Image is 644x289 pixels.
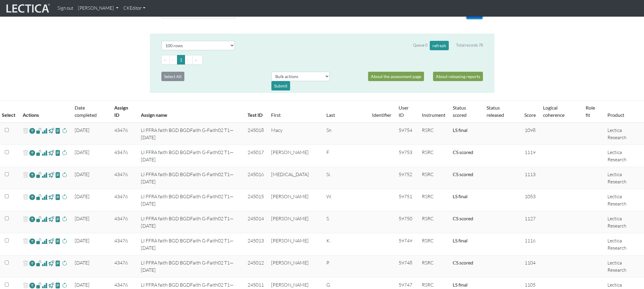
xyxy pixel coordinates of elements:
button: Select All [161,72,184,81]
td: RSRC [418,255,449,278]
td: RSRC [418,167,449,189]
td: 245014 [244,211,267,233]
div: Queue 0 Total records 78 [413,41,483,50]
a: Score [524,112,536,118]
span: view [48,282,54,289]
span: Analyst score [42,282,47,289]
td: Lectica Research [604,211,644,233]
td: [DATE] [71,145,111,167]
a: Instrument [422,112,445,118]
a: Reopen [29,193,35,202]
span: rescore [62,149,67,156]
a: Reopen [29,149,35,157]
span: view [48,171,54,178]
td: S. [323,211,368,233]
td: 245012 [244,255,267,278]
a: Date completed [75,105,97,118]
td: P. [323,255,368,278]
span: Analyst score [42,238,47,245]
a: Completed = assessment has been completed; CS scored = assessment has been CLAS scored; LS scored... [453,260,473,265]
a: First [271,112,281,118]
a: [PERSON_NAME] [76,2,121,14]
a: Reopen [29,171,35,179]
td: 245016 [244,167,267,189]
span: 1116 [525,238,536,244]
td: [PERSON_NAME] [267,255,323,278]
a: About releasing reports [433,72,483,81]
a: Status released [487,105,504,118]
td: 43476 [111,123,137,145]
th: Assign name [137,100,244,123]
td: 43476 [111,167,137,189]
a: Status scored [453,105,467,118]
a: Sign out [55,2,76,14]
td: 245018 [244,123,267,145]
span: view [36,282,42,289]
a: Reopen [29,215,35,224]
span: view [55,260,61,267]
span: rescore [62,127,67,134]
td: K. [323,233,368,255]
span: view [48,238,54,245]
td: Lectica Research [604,167,644,189]
td: W. [323,189,368,211]
td: 59751 [395,189,418,211]
span: Analyst score [42,260,47,267]
td: 59750 [395,211,418,233]
span: 1053 [525,193,536,199]
td: RSRC [418,145,449,167]
span: view [55,149,61,156]
a: Last [326,112,335,118]
button: refresh [430,41,449,50]
td: LI FFRA faith BGD BGDFaith G-Faith02 T1—[DATE] [137,123,244,145]
span: rescore [62,171,67,179]
span: view [55,127,61,134]
a: Role fit [586,105,595,118]
td: [DATE] [71,255,111,278]
td: 59753 [395,145,418,167]
td: LI FFRA faith BGD BGDFaith G-Faith02 T1—[DATE] [137,145,244,167]
a: Completed = assessment has been completed; CS scored = assessment has been CLAS scored; LS scored... [453,215,473,221]
td: [PERSON_NAME] [267,189,323,211]
td: 59749 [395,233,418,255]
span: delete [23,149,28,157]
span: view [55,238,61,245]
td: Macy [267,123,323,145]
td: 43476 [111,233,137,255]
span: view [36,171,42,178]
td: LI FFRA faith BGD BGDFaith G-Faith02 T1—[DATE] [137,211,244,233]
td: 59752 [395,167,418,189]
a: Logical coherence [543,105,565,118]
span: view [48,149,54,156]
a: Reopen [29,237,35,246]
th: Assign ID [111,100,137,123]
a: User ID [399,105,409,118]
td: [DATE] [71,123,111,145]
span: rescore [62,260,67,267]
span: view [36,149,42,156]
span: 1127 [525,215,536,222]
td: LI FFRA faith BGD BGDFaith G-Faith02 T1—[DATE] [137,167,244,189]
a: Completed = assessment has been completed; CS scored = assessment has been CLAS scored; LS scored... [453,238,468,243]
span: delete [23,126,28,135]
td: LI FFRA faith BGD BGDFaith G-Faith02 T1—[DATE] [137,189,244,211]
span: view [55,282,61,289]
span: rescore [62,282,67,289]
a: Reopen [29,259,35,268]
span: 1119 [525,149,536,155]
td: Lectica Research [604,123,644,145]
span: delete [23,171,28,179]
td: RSRC [418,233,449,255]
span: view [36,193,42,200]
div: Submit [271,81,290,90]
td: 43476 [111,255,137,278]
span: view [55,215,61,222]
td: [DATE] [71,167,111,189]
span: view [48,260,54,267]
span: view [36,127,42,134]
span: delete [23,259,28,268]
td: 245015 [244,189,267,211]
a: Completed = assessment has been completed; CS scored = assessment has been CLAS scored; LS scored... [453,149,473,155]
a: Reopen [29,126,35,135]
th: Actions [19,100,71,123]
